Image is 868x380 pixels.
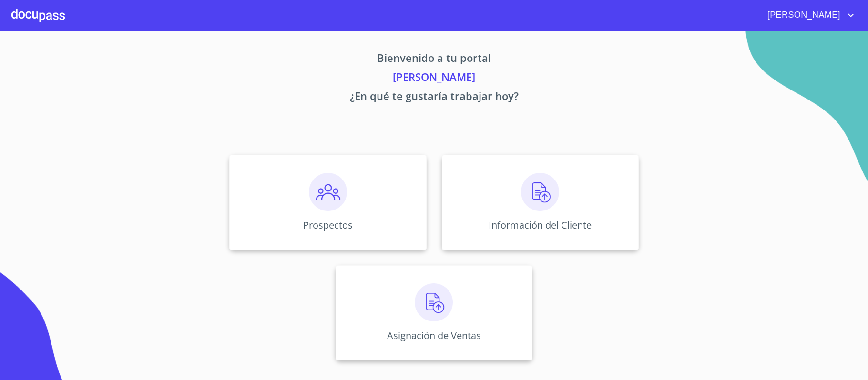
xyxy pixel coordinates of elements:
p: Asignación de Ventas [387,329,481,342]
img: carga.png [521,173,559,211]
p: ¿En qué te gustaría trabajar hoy? [141,88,728,107]
p: Información del Cliente [489,219,592,231]
button: account of current user [760,8,857,23]
p: Prospectos [303,219,353,231]
p: Bienvenido a tu portal [141,50,728,69]
img: carga.png [415,283,453,321]
span: [PERSON_NAME] [760,8,845,23]
p: [PERSON_NAME] [141,69,728,88]
img: prospectos.png [309,173,347,211]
